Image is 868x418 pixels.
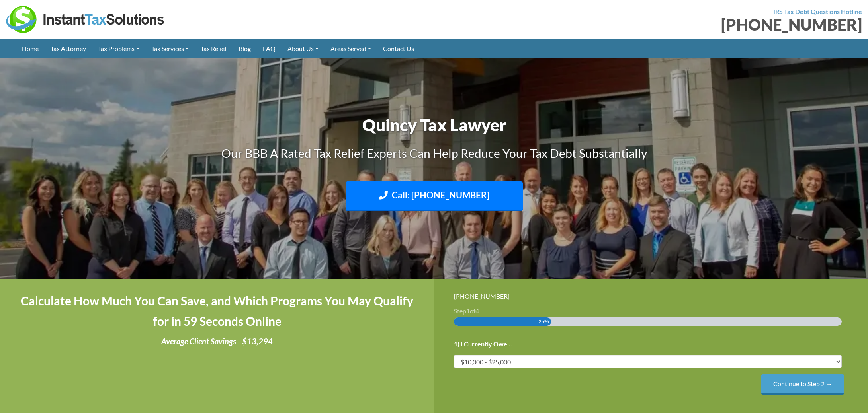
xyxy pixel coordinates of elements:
a: Blog [233,39,257,58]
a: Tax Problems [92,39,145,58]
a: Contact Us [377,39,420,58]
a: Tax Attorney [45,39,92,58]
a: Tax Services [145,39,195,58]
a: Areas Served [325,39,377,58]
input: Continue to Step 2 → [761,374,844,395]
a: Instant Tax Solutions Logo [6,15,165,22]
h3: Step of [454,308,848,314]
h3: Our BBB A Rated Tax Relief Experts Can Help Reduce Your Tax Debt Substantially [213,145,655,161]
span: 4 [475,307,479,315]
strong: IRS Tax Debt Questions Hotline [773,8,862,15]
a: Home [16,39,45,58]
label: 1) I Currently Owe... [454,340,512,348]
i: Average Client Savings - $13,294 [161,336,273,346]
h1: Quincy Tax Lawyer [213,113,655,137]
a: About Us [282,39,325,58]
div: [PHONE_NUMBER] [454,291,848,301]
img: Instant Tax Solutions Logo [6,6,165,33]
h4: Calculate How Much You Can Save, and Which Programs You May Qualify for in 59 Seconds Online [20,291,414,331]
span: 1 [466,307,470,315]
a: Tax Relief [195,39,233,58]
div: [PHONE_NUMBER] [440,17,862,33]
a: Call: [PHONE_NUMBER] [346,181,523,211]
span: 25% [538,317,549,326]
a: FAQ [257,39,282,58]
